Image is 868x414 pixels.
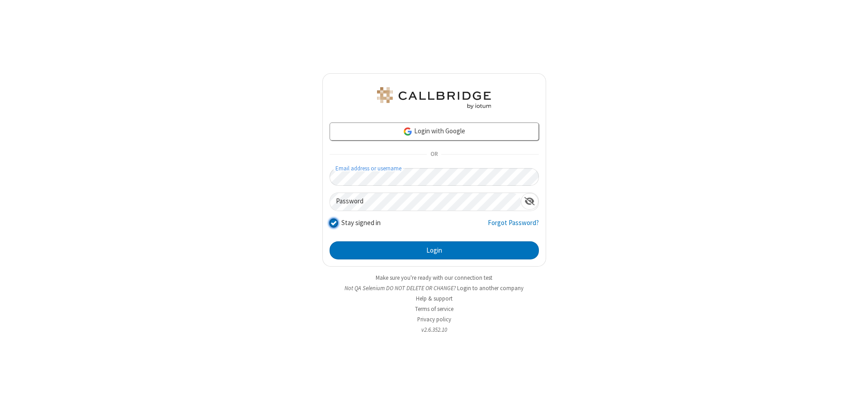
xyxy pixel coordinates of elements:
a: Login with Google [330,122,539,141]
a: Make sure you're ready with our connection test [376,274,492,282]
a: Terms of service [415,305,453,313]
span: OR [427,148,441,161]
a: Help & support [416,295,453,302]
img: QA Selenium DO NOT DELETE OR CHANGE [375,87,493,109]
button: Login [330,241,539,259]
button: Login to another company [457,284,524,292]
li: Not QA Selenium DO NOT DELETE OR CHANGE? [322,284,546,292]
div: Show password [521,193,538,210]
img: google-icon.png [403,127,413,136]
label: Stay signed in [341,218,381,228]
a: Privacy policy [417,315,451,323]
input: Email address or username [330,168,539,186]
input: Password [330,193,521,211]
a: Forgot Password? [488,218,539,235]
li: v2.6.352.10 [322,325,546,334]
